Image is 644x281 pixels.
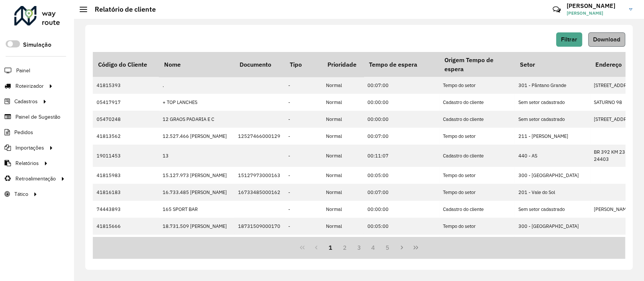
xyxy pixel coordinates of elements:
[93,94,159,111] td: 05417917
[234,235,284,252] td: 19807979000132
[159,94,234,111] td: + TOP LANCHES
[322,201,364,218] td: Normal
[364,52,439,77] th: Tempo de espera
[284,94,322,111] td: -
[439,218,515,235] td: Tempo do setor
[284,77,322,94] td: -
[284,52,322,77] th: Tipo
[93,77,159,94] td: 41815393
[352,240,366,255] button: 3
[561,36,577,43] span: Filtrar
[284,128,322,145] td: -
[322,111,364,128] td: Normal
[366,240,380,255] button: 4
[364,235,439,252] td: 00:15:00
[23,40,51,49] label: Simulação
[439,235,515,252] td: Tempo do setor
[234,128,284,145] td: 12527466000129
[515,77,590,94] td: 301 - Pântano Grande
[439,201,515,218] td: Cadastro do cliente
[439,77,515,94] td: Tempo do setor
[159,218,234,235] td: 18.731.509 [PERSON_NAME]
[395,240,409,255] button: Next Page
[15,175,56,183] span: Retroalimentação
[439,52,515,77] th: Origem Tempo de espera
[284,218,322,235] td: -
[234,167,284,184] td: 15127973000163
[322,128,364,145] td: Normal
[364,201,439,218] td: 00:00:00
[159,235,234,252] td: 19.807.979 [PERSON_NAME]
[364,77,439,94] td: 00:07:00
[515,94,590,111] td: Sem setor cadastrado
[439,145,515,166] td: Cadastro do cliente
[15,82,44,90] span: Roteirizador
[364,218,439,235] td: 00:05:00
[515,184,590,201] td: 201 - Vale do Sol
[556,32,582,47] button: Filtrar
[93,52,159,77] th: Código do Cliente
[159,77,234,94] td: .
[159,128,234,145] td: 12.527.466 [PERSON_NAME]
[234,184,284,201] td: 16733485000162
[439,167,515,184] td: Tempo do setor
[284,145,322,166] td: -
[93,128,159,145] td: 41813562
[364,167,439,184] td: 00:05:00
[515,235,590,252] td: 104 - Arroio Grande
[515,111,590,128] td: Sem setor cadastrado
[515,218,590,235] td: 300 - [GEOGRAPHIC_DATA]
[93,201,159,218] td: 74443893
[515,201,590,218] td: Sem setor cadastrado
[284,235,322,252] td: -
[322,77,364,94] td: Normal
[322,235,364,252] td: Normal
[322,218,364,235] td: Normal
[593,36,620,43] span: Download
[567,10,623,17] span: [PERSON_NAME]
[409,240,423,255] button: Last Page
[284,167,322,184] td: -
[364,94,439,111] td: 00:00:00
[364,145,439,166] td: 00:11:07
[159,201,234,218] td: 165 SPORT BAR
[380,240,395,255] button: 5
[323,240,338,255] button: 1
[364,128,439,145] td: 00:07:00
[284,201,322,218] td: -
[15,144,44,152] span: Importações
[322,94,364,111] td: Normal
[284,111,322,128] td: -
[159,184,234,201] td: 16.733.485 [PERSON_NAME]
[93,235,159,252] td: 41815688
[16,67,30,75] span: Painel
[93,111,159,128] td: 05470248
[93,218,159,235] td: 41815666
[15,113,60,121] span: Painel de Sugestão
[439,94,515,111] td: Cadastro do cliente
[322,184,364,201] td: Normal
[515,52,590,77] th: Setor
[439,184,515,201] td: Tempo do setor
[364,111,439,128] td: 00:00:00
[439,111,515,128] td: Cadastro do cliente
[159,145,234,166] td: 13
[549,2,565,18] a: Contato Rápido
[515,167,590,184] td: 300 - [GEOGRAPHIC_DATA]
[515,128,590,145] td: 211 - [PERSON_NAME]
[364,184,439,201] td: 00:07:00
[159,52,234,77] th: Nome
[588,32,625,47] button: Download
[567,2,623,9] h3: [PERSON_NAME]
[159,111,234,128] td: 12 GRAOS PADARIA E C
[14,128,33,136] span: Pedidos
[234,218,284,235] td: 18731509000170
[322,145,364,166] td: Normal
[87,5,156,14] h2: Relatório de cliente
[338,240,352,255] button: 2
[159,167,234,184] td: 15.127.973 [PERSON_NAME]
[15,159,39,167] span: Relatórios
[439,128,515,145] td: Tempo do setor
[93,184,159,201] td: 41816183
[93,145,159,166] td: 19011453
